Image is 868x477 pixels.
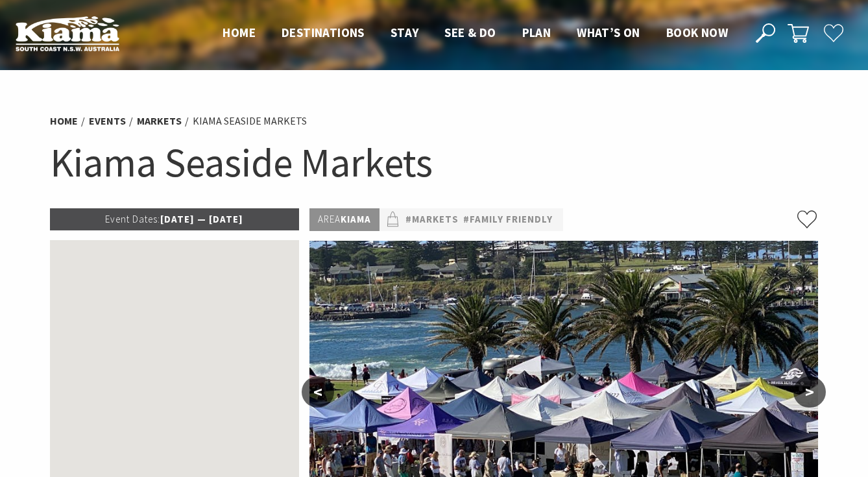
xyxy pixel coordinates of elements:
[193,113,307,130] li: Kiama Seaside Markets
[793,376,826,408] button: >
[16,16,119,51] img: Kiama Logo
[105,213,160,225] span: Event Dates:
[137,114,182,128] a: Markets
[666,25,728,40] span: Book now
[89,114,126,128] a: Events
[463,212,553,228] a: #Family Friendly
[309,208,380,231] p: Kiama
[318,213,341,225] span: Area
[405,212,459,228] a: #Markets
[50,208,299,230] p: [DATE] — [DATE]
[391,25,419,40] span: Stay
[210,23,741,44] nav: Main Menu
[444,25,496,40] span: See & Do
[577,25,640,40] span: What’s On
[282,25,365,40] span: Destinations
[50,114,78,128] a: Home
[522,25,551,40] span: Plan
[302,376,334,408] button: <
[50,136,818,189] h1: Kiama Seaside Markets
[223,25,256,40] span: Home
